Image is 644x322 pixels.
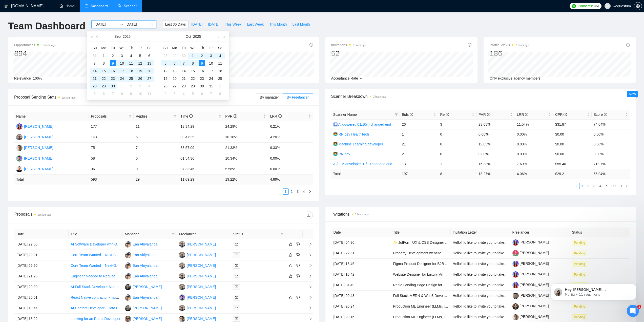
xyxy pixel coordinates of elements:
a: 5 [604,183,609,189]
li: 2 [289,188,295,195]
td: 2025-10-02 [197,52,206,60]
span: dashboard [85,4,88,8]
div: 3 [208,53,214,59]
a: AI Full-Stack Developer Needed for Innovative Project [71,285,155,289]
span: Pending [572,314,587,320]
li: Next Page [307,188,313,195]
a: setting [634,4,642,8]
a: PG[PERSON_NAME] [179,242,216,246]
th: Mo [99,44,108,52]
span: left [575,184,578,187]
span: Last Month [292,22,310,27]
a: Engineer Needed to Reduce Text-to-Speech (TTS) Costs [71,274,160,278]
p: Message from Mariia, sent 11 год. тому [22,20,87,24]
button: like [287,262,294,269]
a: [PERSON_NAME] [512,240,549,244]
img: upwork-logo.png [572,4,576,8]
div: 6 [172,60,178,66]
img: c1o0rOVReXCKi1bnQSsgHbaWbvfM_HSxWVsvTMtH2C50utd8VeU_52zlHuo4ie9fkT [512,239,519,246]
div: 5 [162,60,169,66]
td: 2025-09-29 [170,52,179,60]
td: 2025-10-05 [161,60,170,67]
div: [PERSON_NAME] [24,166,53,172]
button: right [624,183,630,189]
a: PG[PERSON_NAME] [16,135,53,139]
span: setting [634,4,642,8]
a: [PERSON_NAME] [512,272,549,276]
img: AS [125,284,131,290]
span: left [278,190,281,193]
span: dislike [296,263,300,268]
div: 3 [119,53,125,59]
div: 4 [128,53,134,59]
img: IP [16,123,23,130]
div: 894 [14,49,55,58]
button: Oct [186,31,191,42]
li: 9 [618,183,624,189]
span: Opportunities [14,42,55,48]
a: AI Software Developer with OCR Integration Expertise [71,242,156,246]
td: 2025-09-05 [136,52,145,60]
button: like [287,294,294,300]
h1: Team Dashboard [8,20,85,32]
th: Th [197,44,206,52]
img: AK [16,166,23,172]
a: AK[PERSON_NAME] [179,316,216,320]
span: user [606,4,609,8]
button: This Week [222,20,244,28]
a: 4 [598,183,603,189]
button: like [287,252,294,258]
li: 3 [591,183,597,189]
div: [PERSON_NAME] [133,305,162,311]
li: Next Page [624,183,630,189]
div: 9 [199,60,205,66]
button: like [287,241,294,247]
div: 186 [490,49,529,58]
img: AS [125,305,131,311]
span: Pending [572,251,587,256]
td: 2025-10-06 [170,60,179,67]
span: mail [235,275,238,278]
iframe: Intercom notifications повідомлення [543,273,644,308]
a: Production ML Engineer (LLMs, Image Gen, Personalization) [393,315,489,319]
a: 👨‍💻 Machine Learning developer [333,142,383,146]
th: Replies [134,111,178,121]
a: Core Team Wanted – Next-Gen AI Code Builder (Developers + Growth) [71,263,182,268]
a: Pending [572,240,589,244]
div: 52 [331,49,366,58]
span: filter [171,230,176,238]
a: [PERSON_NAME] [512,293,549,297]
span: Hey [PERSON_NAME][EMAIL_ADDRESS][DOMAIN_NAME], Looks like your Upwork agency Requestum ran out of... [22,15,87,84]
a: React Native contractor - must be located in the [GEOGRAPHIC_DATA] [71,295,183,299]
div: 10 [119,60,125,66]
button: Last 30 Days [162,20,189,28]
span: [DATE] [208,22,219,27]
span: filter [172,233,175,236]
a: [PERSON_NAME] [512,304,549,308]
div: 7 [181,60,187,66]
a: EAEan Afriyalanda [125,253,157,257]
div: 7 [92,60,98,66]
th: Sa [216,44,225,52]
a: AK[PERSON_NAME] [16,167,53,171]
div: 11 [128,60,134,66]
img: EA [125,241,131,248]
div: 6 [146,53,152,59]
span: This Month [269,22,287,27]
li: Next 5 Pages [610,183,618,189]
a: MP[PERSON_NAME] [16,156,53,160]
a: [PERSON_NAME] [512,261,549,266]
td: 2025-10-08 [188,60,197,67]
li: 5 [604,183,610,189]
span: mail [235,253,238,256]
td: 2025-10-01 [188,52,197,60]
a: AS[PERSON_NAME] [125,285,162,289]
td: 2025-09-01 [99,52,108,60]
td: 2025-10-11 [216,60,225,67]
div: Ean Afriyalanda [133,295,157,300]
a: 🛄 AI-powered 01/10(t) changed end [333,122,391,126]
button: This Month [266,20,289,28]
a: EAEan Afriyalanda [125,295,157,299]
a: 1 [579,183,585,189]
th: Fr [206,44,216,52]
